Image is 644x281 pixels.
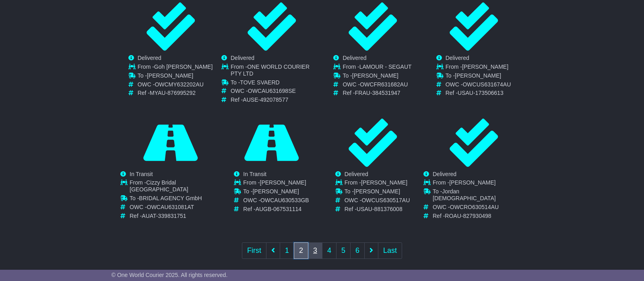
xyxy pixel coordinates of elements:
[147,204,194,210] span: OWCAU631081AT
[322,242,336,259] a: 4
[446,55,469,61] span: Delivered
[240,79,279,86] span: TOVE SVAERD
[130,179,221,195] td: From -
[130,213,221,219] td: Ref -
[243,171,266,177] span: In Transit
[446,81,511,90] td: OWC -
[343,64,411,72] td: From -
[231,55,254,61] span: Delivered
[147,72,193,79] span: [PERSON_NAME]
[345,171,368,177] span: Delivered
[343,72,411,81] td: To -
[138,81,213,90] td: OWC -
[343,55,366,61] span: Delivered
[130,171,153,177] span: In Transit
[357,206,402,212] span: USAU-881376008
[345,197,410,206] td: OWC -
[343,81,411,90] td: OWC -
[243,197,309,206] td: OWC -
[155,81,203,88] span: OWCMY632202AU
[361,197,410,203] span: OWCUS630517AU
[260,197,309,203] span: OWCAU630533GB
[433,179,524,188] td: From -
[378,242,402,259] a: Last
[256,206,301,212] span: AUGB-067531114
[446,90,511,96] td: Ref -
[308,242,322,259] a: 3
[433,188,524,204] td: To -
[150,90,196,96] span: MYAU-876995292
[462,64,508,70] span: [PERSON_NAME]
[130,195,221,204] td: To -
[130,204,221,213] td: OWC -
[352,72,398,79] span: [PERSON_NAME]
[446,72,511,81] td: To -
[345,206,410,213] td: Ref -
[138,90,213,96] td: Ref -
[253,188,299,195] span: [PERSON_NAME]
[138,64,213,72] td: From -
[243,179,309,188] td: From -
[242,242,266,259] a: First
[345,179,410,188] td: From -
[354,188,400,195] span: [PERSON_NAME]
[450,204,499,210] span: OWCRO630514AU
[280,242,294,259] a: 1
[355,90,400,96] span: FRAU-384531947
[243,188,309,197] td: To -
[243,96,288,103] span: AUSE-492078577
[154,64,213,70] span: Goh [PERSON_NAME]
[138,72,213,81] td: To -
[142,213,186,219] span: AUAT-339831751
[139,195,202,201] span: BRIDAL AGENCY GmbH
[433,204,524,213] td: OWC -
[294,242,308,259] a: 2
[458,90,504,96] span: USAU-173506613
[243,206,309,213] td: Ref -
[345,188,410,197] td: To -
[455,72,501,79] span: [PERSON_NAME]
[445,213,491,219] span: ROAU-827930498
[462,81,511,88] span: OWCUS631674AU
[433,171,456,177] span: Delivered
[231,79,322,88] td: To -
[350,242,365,259] a: 6
[446,64,511,72] td: From -
[231,96,322,103] td: Ref -
[433,213,524,219] td: Ref -
[361,179,407,186] span: [PERSON_NAME]
[260,179,306,186] span: [PERSON_NAME]
[111,272,228,278] span: © One World Courier 2025. All rights reserved.
[138,55,161,61] span: Delivered
[343,90,411,96] td: Ref -
[231,88,322,96] td: OWC -
[248,88,296,94] span: OWCAU631698SE
[231,64,310,77] span: ONE WORLD COURIER PTY LTD
[449,179,495,186] span: [PERSON_NAME]
[360,81,408,88] span: OWCFR631682AU
[130,179,188,193] span: Cizzy Bridal [GEOGRAPHIC_DATA]
[336,242,351,259] a: 5
[433,188,496,201] span: Jordan [DEMOGRAPHIC_DATA]
[231,64,322,79] td: From -
[359,64,412,70] span: LAMOUR - SEGAUT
